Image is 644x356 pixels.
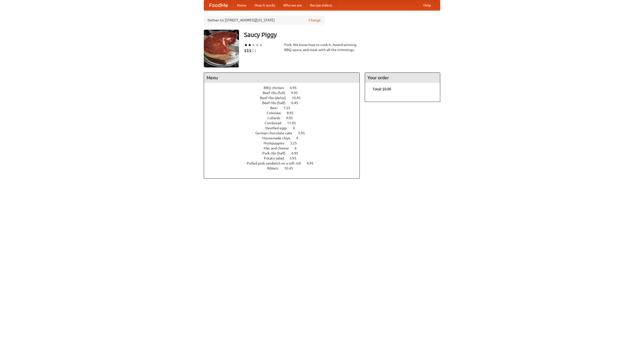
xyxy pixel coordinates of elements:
li: ★ [252,42,255,48]
a: Recipe videos [306,0,336,10]
li: ★ [244,42,248,48]
a: Change [309,18,321,23]
a: Pulled pork sandwich on a soft roll 4.95 [247,161,323,165]
a: Devilled eggs 4 [265,126,304,130]
span: Pulled pork sandwich on a soft roll [247,161,306,165]
a: Beef ribs (delux) 10.45 [260,96,310,100]
div: Deliver to: [STREET_ADDRESS][US_STATE] [204,16,325,25]
span: German chocolate cake [255,131,297,135]
span: 11.45 [287,121,301,125]
span: Collards [267,116,285,120]
a: Collards 9.95 [267,116,302,120]
li: ★ [255,42,259,48]
span: 10.45 [284,166,298,170]
span: 8.95 [287,111,299,115]
li: $ [252,48,254,53]
span: Devilled eggs [265,126,292,130]
a: Potato salad 3.95 [264,156,306,160]
div: Pork. We know how to cook it. Award-winning BBQ sauce, and meat with all the trimmings. [284,42,360,52]
span: Riblets [267,166,284,170]
span: 9.95 [291,91,303,95]
span: 9.95 [286,116,298,120]
span: Pork ribs (half) [262,151,291,155]
span: Mac and cheese [264,146,294,150]
span: Beef ribs (delux) [260,96,291,100]
a: Who we are [279,0,306,10]
a: Beer 7.55 [270,106,300,110]
a: Beef ribs (half) 6.45 [262,101,307,105]
a: Mac and cheese 6 [264,146,306,150]
span: Beef ribs (full) [263,91,290,95]
span: Hushpuppies [264,141,289,145]
h4: Your order [365,73,440,83]
li: ★ [248,42,252,48]
a: Riblets 10.45 [267,166,302,170]
span: 6 [295,146,302,150]
span: Coleslaw [267,111,286,115]
span: 6.45 [291,101,303,105]
li: $ [249,48,252,53]
a: How it works [251,0,279,10]
span: 4.95 [290,86,302,90]
span: Beer [270,106,283,110]
a: BBQ chicken 4.95 [264,86,306,90]
a: German chocolate cake 5.95 [255,131,314,135]
span: BBQ chicken [264,86,289,90]
span: 4.95 [307,161,318,165]
a: Pork ribs (half) 6.95 [262,151,307,155]
span: 3.25 [290,141,302,145]
span: 4 [296,136,303,140]
a: Coleslaw 8.95 [267,111,303,115]
span: 4 [293,126,300,130]
span: 6.95 [291,151,303,155]
li: $ [244,48,247,53]
span: 7.55 [284,106,295,110]
a: Hushpuppies 3.25 [264,141,306,145]
span: 3.95 [290,156,301,160]
a: Housemade chips 4 [262,136,307,140]
li: $ [254,48,257,53]
span: 5.95 [298,131,310,135]
span: Cornbread [265,121,286,125]
li: ★ [259,42,263,48]
img: angular.jpg [204,30,239,67]
a: Beef ribs (full) 9.95 [263,91,307,95]
a: Help [419,0,435,10]
span: Potato salad [264,156,289,160]
a: Home [233,0,251,10]
h3: Saucy Piggy [244,30,440,40]
li: $ [247,48,249,53]
a: FoodMe [204,0,233,10]
span: Beef ribs (half) [262,101,291,105]
a: Cornbread 11.45 [265,121,305,125]
b: Total: $0.00 [373,87,391,91]
span: Housemade chips [262,136,295,140]
h4: Menu [204,73,359,83]
span: 10.45 [292,96,306,100]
